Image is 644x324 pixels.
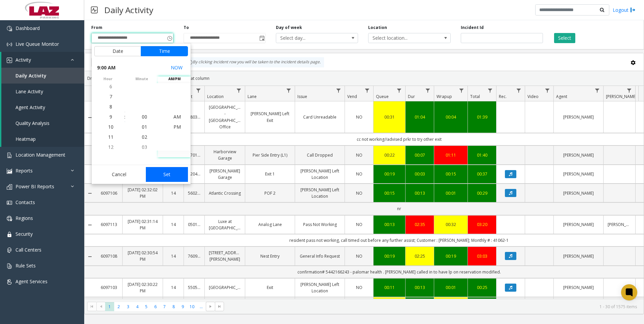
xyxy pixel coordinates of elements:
[142,144,147,150] span: 03
[85,115,95,120] a: Collapse Details
[209,284,241,291] a: [GEOGRAPHIC_DATA]
[438,253,463,259] div: 00:19
[85,86,644,299] div: Data table
[349,253,369,259] a: NO
[15,262,36,269] span: Rule Sets
[209,218,241,231] a: Luxe at [GEOGRAPHIC_DATA]
[91,25,102,31] label: From
[188,190,200,196] a: 560261
[349,190,369,196] a: NO
[378,253,401,259] a: 00:19
[209,168,241,181] a: [PERSON_NAME] Garage
[99,284,118,291] a: 6097103
[15,25,40,31] span: Dashboard
[207,94,224,99] span: Location
[7,279,12,285] img: 'icon'
[99,253,118,259] a: 6097108
[299,152,341,158] a: Call Dropped
[299,253,341,259] a: General Info Request
[410,114,430,120] a: 01:04
[188,171,200,177] a: 620439
[85,72,644,84] div: Drag a column header and drop it here to group by that column
[7,153,12,158] img: 'icon'
[395,86,404,95] a: Queue Filter Menu
[423,86,432,95] a: Dur Filter Menu
[15,152,65,158] span: Location Management
[472,253,492,259] div: 03:03
[378,284,401,291] a: 00:11
[349,171,369,177] a: NO
[173,114,181,120] span: AM
[188,152,200,158] a: 770132
[378,221,401,228] a: 00:13
[438,171,463,177] a: 00:15
[378,171,401,177] div: 00:19
[356,171,362,177] span: NO
[169,302,178,311] span: Page 8
[173,124,181,130] span: PM
[167,284,180,291] a: 14
[7,216,12,221] img: 'icon'
[85,191,95,196] a: Collapse Details
[356,114,362,120] span: NO
[470,94,480,99] span: Total
[99,190,118,196] a: 6097106
[142,124,147,130] span: 01
[438,114,463,120] a: 00:04
[85,254,95,259] a: Collapse Details
[543,86,552,95] a: Video Filter Menu
[7,58,12,63] img: 'icon'
[378,152,401,158] div: 00:22
[472,221,492,228] a: 03:20
[472,114,492,120] a: 01:39
[142,134,147,140] span: 02
[105,302,114,311] span: Page 1
[558,114,599,120] a: [PERSON_NAME]
[109,103,112,110] span: 8
[167,190,180,196] a: 14
[472,190,492,196] a: 00:29
[558,171,599,177] a: [PERSON_NAME]
[166,33,173,43] span: Toggle popup
[410,284,430,291] div: 00:13
[7,184,12,190] img: 'icon'
[299,168,341,181] a: [PERSON_NAME] Left Location
[184,57,324,67] div: By clicking Incident row you will be taken to the incident details page.
[124,114,125,120] div: :
[461,25,484,31] label: Incident Id
[437,94,452,99] span: Wrapup
[356,285,362,290] span: NO
[554,33,575,43] button: Select
[349,221,369,228] a: NO
[249,110,291,123] a: [PERSON_NAME] Left Exit
[188,302,197,311] span: Page 10
[438,190,463,196] a: 00:01
[7,248,12,253] img: 'icon'
[15,167,33,174] span: Reports
[558,253,599,259] a: [PERSON_NAME]
[356,190,362,196] span: NO
[410,171,430,177] div: 00:03
[94,167,144,182] button: Cancel
[378,190,401,196] a: 00:15
[249,152,291,158] a: Pier Side Entry (L1)
[558,221,599,228] a: [PERSON_NAME]
[184,25,189,31] label: To
[297,94,307,99] span: Issue
[1,84,84,99] a: Lane Activity
[217,304,222,309] span: Go to the last page
[108,124,114,130] span: 10
[178,302,187,311] span: Page 9
[127,187,159,199] a: [DATE] 02:32:02 PM
[91,2,98,18] img: pageIcon
[142,302,151,311] span: Page 5
[15,278,47,285] span: Agent Services
[160,302,169,311] span: Page 7
[133,302,142,311] span: Page 4
[194,86,203,95] a: Lot Filter Menu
